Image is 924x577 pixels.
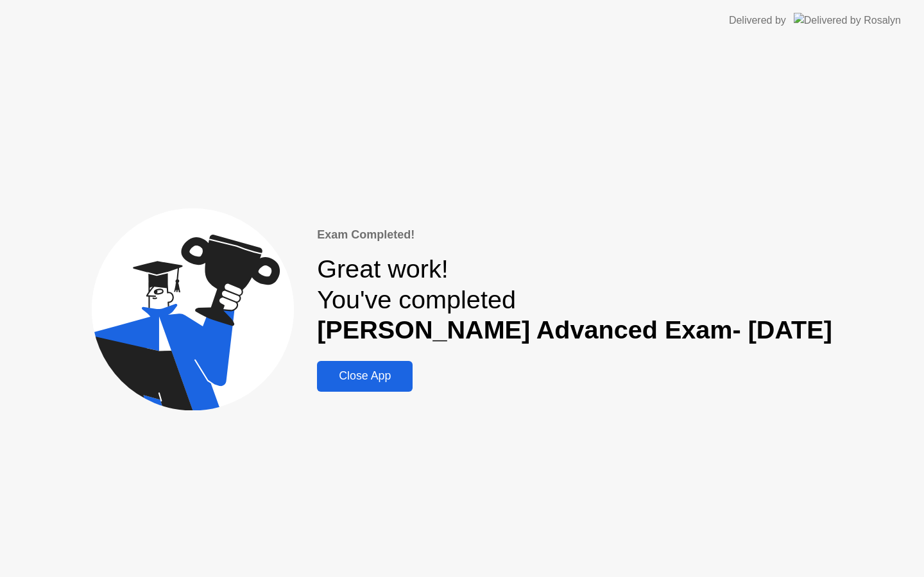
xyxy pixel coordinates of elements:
div: Close App [321,369,409,383]
img: Delivered by Rosalyn [794,13,901,28]
div: Delivered by [729,13,786,28]
b: [PERSON_NAME] Advanced Exam- [DATE] [317,315,832,344]
div: Exam Completed! [317,226,832,244]
div: Great work! You've completed [317,254,832,346]
button: Close App [317,361,413,392]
